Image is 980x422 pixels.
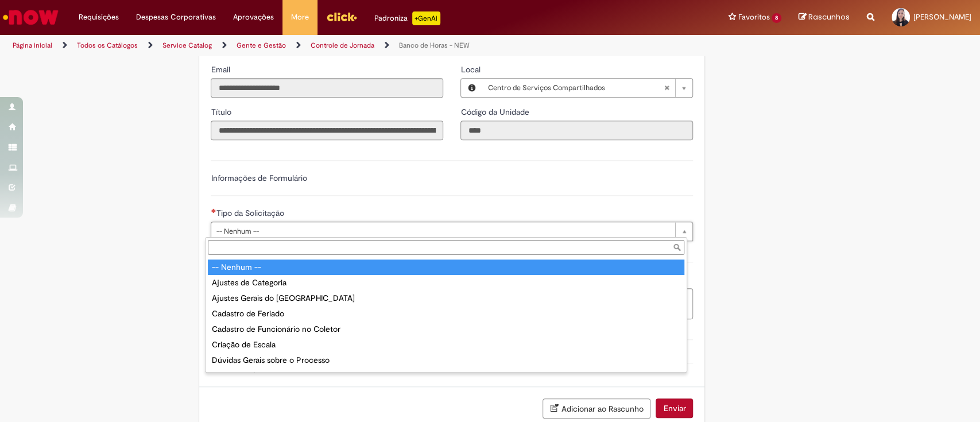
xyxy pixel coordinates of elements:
div: Ponto Web/Mobile [208,368,684,384]
div: Ajustes Gerais do [GEOGRAPHIC_DATA] [208,291,684,306]
div: Cadastro de Funcionário no Coletor [208,322,684,337]
div: Ajustes de Categoria [208,275,684,291]
div: -- Nenhum -- [208,260,684,275]
div: Cadastro de Feriado [208,306,684,322]
div: Dúvidas Gerais sobre o Processo [208,353,684,368]
ul: Tipo da Solicitação [206,257,687,372]
div: Criação de Escala [208,337,684,353]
